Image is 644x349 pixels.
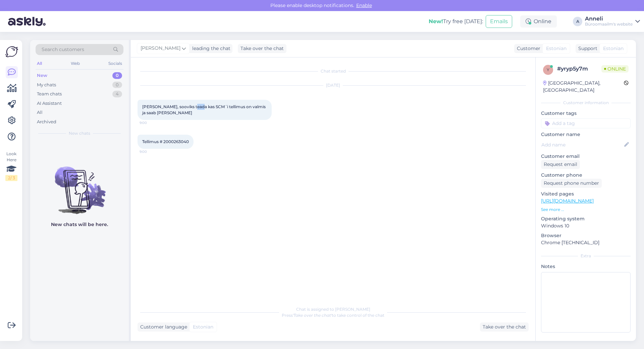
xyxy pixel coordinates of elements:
span: Estonian [603,45,624,52]
div: Online [520,15,557,28]
p: Customer name [541,131,631,138]
p: Windows 10 [541,222,631,229]
div: Request phone number [541,179,602,188]
b: New! [429,18,443,25]
div: 0 [112,72,122,79]
span: Tellimus # 2000263040 [142,139,189,144]
a: AnneliBüroomaailm's website [585,16,640,27]
div: [GEOGRAPHIC_DATA], [GEOGRAPHIC_DATA] [543,80,624,94]
a: [URL][DOMAIN_NAME] [541,198,594,204]
button: Emails [486,15,512,28]
div: Team chats [37,91,62,97]
div: leading the chat [190,45,230,52]
p: Customer email [541,153,631,160]
span: Online [601,65,629,73]
div: Request email [541,160,580,169]
div: All [37,109,43,116]
p: Customer tags [541,110,631,117]
i: 'Take over the chat' [293,313,332,318]
div: A [573,17,582,26]
div: [DATE] [138,82,529,88]
span: [PERSON_NAME] [141,45,180,52]
div: Extra [541,253,631,259]
div: 4 [112,91,122,97]
span: Chat is assigned to [PERSON_NAME] [296,307,370,312]
input: Add name [541,141,623,148]
span: Estonian [193,323,213,331]
p: Customer phone [541,172,631,179]
input: Add a tag [541,118,631,128]
span: Search customers [42,46,84,53]
div: Take over the chat [238,44,286,53]
div: Socials [107,59,123,68]
p: Operating system [541,215,631,222]
p: Chrome [TECHNICAL_ID] [541,239,631,246]
p: Visited pages [541,190,631,198]
span: 9:00 [140,149,165,154]
div: Chat started [138,68,529,74]
p: See more ... [541,207,631,213]
span: Estonian [546,45,567,52]
img: Askly Logo [5,45,18,58]
div: Archived [37,119,56,125]
div: Web [69,59,81,68]
span: 9:00 [140,120,165,125]
span: New chats [69,130,90,136]
div: Try free [DATE]: [429,17,483,26]
div: Customer information [541,100,631,106]
div: Büroomaailm's website [585,21,633,27]
div: Customer language [138,323,187,331]
p: Notes [541,263,631,270]
img: No chats [30,155,129,215]
div: Take over the chat [480,322,529,332]
div: AI Assistant [37,100,62,107]
div: My chats [37,82,56,88]
span: [PERSON_NAME], sooviks teada kas SCM´i tellimus on valmis ja saab [PERSON_NAME] [142,104,267,115]
div: # yryp5y7m [557,65,601,73]
div: All [36,59,43,68]
div: Anneli [585,16,633,21]
div: Customer [514,45,540,52]
div: Support [576,45,597,52]
div: New [37,72,47,79]
div: 0 [112,82,122,88]
p: Browser [541,232,631,239]
span: Enable [354,2,374,8]
div: Look Here [5,151,17,181]
span: y [547,67,549,72]
p: New chats will be here. [51,221,108,228]
div: 2 / 3 [5,175,17,181]
span: Press to take control of the chat [282,313,384,318]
